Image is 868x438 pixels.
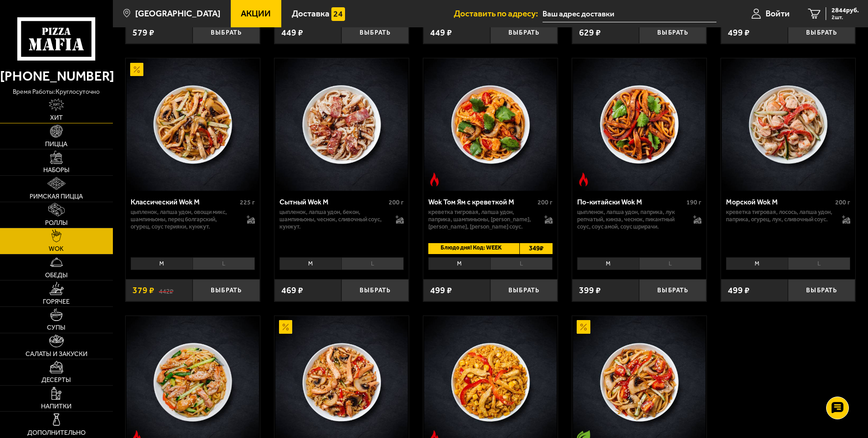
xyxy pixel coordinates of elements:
[135,9,220,18] span: [GEOGRAPHIC_DATA]
[490,257,553,270] li: L
[726,209,833,223] p: креветка тигровая, лосось, лапша удон, паприка, огурец, лук, сливочный соус.
[130,63,144,76] img: Акционный
[424,58,557,191] img: Wok Том Ям с креветкой M
[543,5,716,22] input: Ваш адрес доставки
[331,7,345,21] img: 15daf4d41897b9f0e9f617042186c801.svg
[722,58,854,191] img: Морской Wok M
[577,198,684,206] div: По-китайски Wok M
[43,299,70,305] span: Горячее
[279,257,341,270] li: M
[341,279,409,301] button: Выбрать
[131,209,238,230] p: цыпленок, лапша удон, овощи микс, шампиньоны, перец болгарский, огурец, соус терияки, кунжут.
[341,257,404,270] li: L
[428,243,511,255] span: Блюдо дня! Код: WEEK
[132,28,154,37] span: 579 ₽
[577,209,685,230] p: цыпленок, лапша удон, паприка, лук репчатый, кинза, чеснок, пикантный соус, соус Амой, соус шрирачи.
[131,257,193,270] li: M
[279,209,387,230] p: цыпленок, лапша удон, бекон, шампиньоны, чеснок, сливочный соус, кунжут.
[519,243,553,255] span: 349 ₽
[428,173,442,186] img: Острое блюдо
[292,9,330,18] span: Доставка
[132,286,154,295] span: 379 ₽
[193,279,260,301] button: Выбрать
[573,58,706,191] img: По-китайски Wok M
[159,286,173,295] s: 442 ₽
[49,246,64,252] span: WOK
[428,209,536,230] p: креветка тигровая, лапша удон, паприка, шампиньоны, [PERSON_NAME], [PERSON_NAME], [PERSON_NAME] с...
[639,22,706,44] button: Выбрать
[835,199,850,206] span: 200 г
[430,28,452,37] span: 449 ₽
[41,403,71,410] span: Напитки
[726,257,788,270] li: M
[25,351,87,357] span: Салаты и закуски
[430,286,452,295] span: 499 ₽
[454,9,543,18] span: Доставить по адресу:
[240,199,255,206] span: 225 г
[686,199,701,206] span: 190 г
[728,28,750,37] span: 499 ₽
[572,58,706,191] a: Острое блюдоПо-китайски Wok M
[721,58,855,191] a: Морской Wok M
[127,58,259,191] img: Классический Wok M
[577,173,590,186] img: Острое блюдо
[788,257,850,270] li: L
[241,9,271,18] span: Акции
[341,22,409,44] button: Выбрать
[45,141,67,148] span: Пицца
[274,58,409,191] a: Сытный Wok M
[30,194,83,200] span: Римская пицца
[579,286,601,295] span: 399 ₽
[577,320,590,334] img: Акционный
[766,9,790,18] span: Войти
[275,58,408,191] img: Сытный Wok M
[27,430,86,436] span: Дополнительно
[832,7,859,14] span: 2844 руб.
[490,22,558,44] button: Выбрать
[728,286,750,295] span: 499 ₽
[193,257,255,270] li: L
[193,22,260,44] button: Выбрать
[579,28,601,37] span: 629 ₽
[788,22,855,44] button: Выбрать
[832,15,859,20] span: 2 шт.
[50,115,63,121] span: Хит
[389,199,404,206] span: 200 г
[639,279,706,301] button: Выбрать
[281,28,303,37] span: 449 ₽
[47,325,66,331] span: Супы
[538,199,553,206] span: 200 г
[281,286,303,295] span: 469 ₽
[45,220,68,226] span: Роллы
[131,198,238,206] div: Классический Wok M
[45,272,68,279] span: Обеды
[279,198,386,206] div: Сытный Wok M
[788,279,855,301] button: Выбрать
[43,167,70,173] span: Наборы
[639,257,701,270] li: L
[423,58,558,191] a: Острое блюдоWok Том Ям с креветкой M
[428,257,490,270] li: M
[279,320,293,334] img: Акционный
[726,198,833,206] div: Морской Wok M
[490,279,558,301] button: Выбрать
[577,257,639,270] li: M
[41,377,71,383] span: Десерты
[428,198,535,206] div: Wok Том Ям с креветкой M
[126,58,260,191] a: АкционныйКлассический Wok M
